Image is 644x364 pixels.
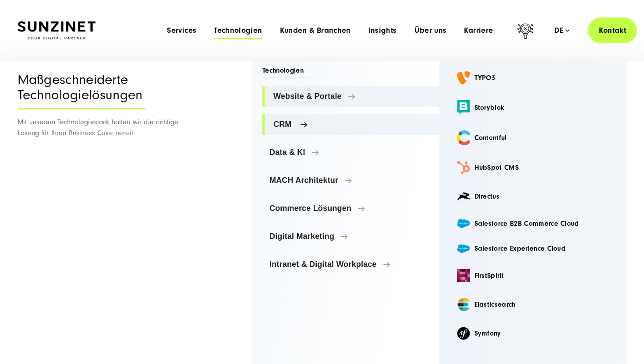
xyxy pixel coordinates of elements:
div: de [554,26,570,35]
span: CRM [273,120,432,129]
img: SUNZINET Full Service Digital Agentur [18,21,96,40]
span: Data & KI [269,148,432,157]
p: Mit unserem Technologiestack halten wir die richtige Lösung für Ihren Business Case bereit. [18,117,182,139]
span: Digital Marketing [269,232,432,241]
a: Website & Portale [262,86,439,107]
a: HubSpot CMS [450,155,616,180]
a: Intranet & Digital Workplace [262,254,439,275]
a: MACH Architektur [262,170,439,191]
a: TYPO3 [450,65,616,91]
a: Commerce Lösungen [262,198,439,219]
span: Website & Portale [273,92,432,101]
a: Directus [450,184,616,209]
a: Digital Marketing [262,226,439,247]
span: Technologien [262,66,314,78]
a: CRM [262,114,439,135]
a: Über uns [414,26,447,35]
a: Symfony [450,321,616,346]
span: Commerce Lösungen [269,204,432,213]
a: Kontakt [588,17,637,43]
a: Kunden & Branchen [280,26,351,35]
a: Data & KI [262,142,439,163]
a: Contentful [450,124,616,151]
a: Insights [368,26,397,35]
div: Maßgeschneiderte Technologielösungen [18,72,146,109]
a: Elasticsearch [450,292,616,317]
a: Storyblok [450,94,616,121]
span: Intranet & Digital Workplace [269,260,432,269]
a: Salesforce B2B Commerce Cloud [450,213,616,234]
a: Salesforce Experience Cloud [450,238,616,259]
span: MACH Architektur [269,176,432,185]
a: Services [167,26,196,35]
a: Karriere [464,26,493,35]
a: FirstSpirit [450,263,616,288]
a: Technologien [214,26,262,35]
